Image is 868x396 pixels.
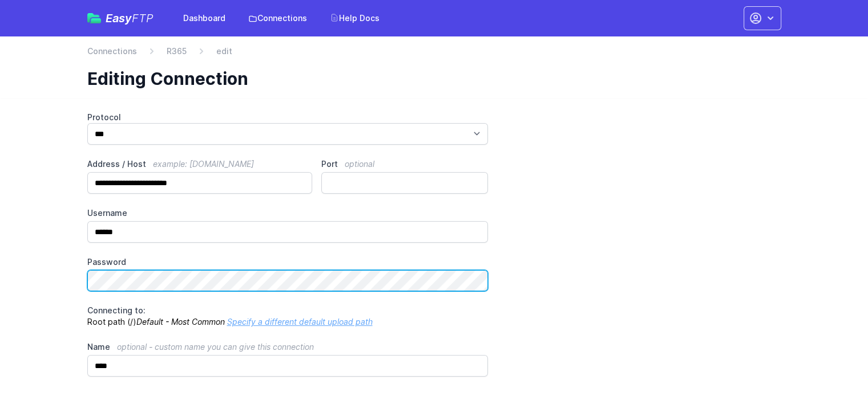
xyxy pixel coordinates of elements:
p: Root path (/) [87,305,488,328]
nav: Breadcrumb [87,46,781,64]
a: Dashboard [176,8,232,28]
label: Address / Host [87,158,313,170]
span: edit [216,46,232,57]
i: Default - Most Common [136,317,225,326]
a: Help Docs [323,8,386,28]
a: Specify a different default upload path [227,317,373,326]
label: Name [87,341,488,353]
span: FTP [132,11,154,25]
iframe: Drift Widget Chat Controller [811,339,854,382]
span: optional [345,159,374,169]
a: R365 [167,46,187,57]
a: Connections [87,46,137,57]
a: Connections [241,8,314,28]
span: Connecting to: [87,305,146,315]
span: optional - custom name you can give this connection [117,342,314,352]
span: example: [DOMAIN_NAME] [153,159,254,169]
label: Password [87,256,488,268]
span: Easy [106,13,154,24]
label: Protocol [87,112,488,123]
img: easyftp_logo.png [87,13,101,23]
a: EasyFTP [87,13,154,24]
label: Username [87,207,488,219]
label: Port [321,158,488,170]
h1: Editing Connection [87,68,772,89]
